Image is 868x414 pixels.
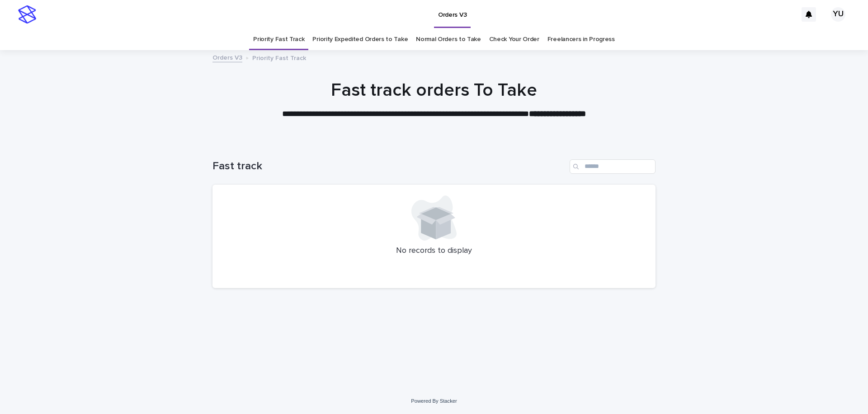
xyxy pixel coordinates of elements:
a: Powered By Stacker [411,398,457,404]
a: Priority Expedited Orders to Take [312,29,408,50]
a: Orders V3 [212,52,242,62]
div: YU [831,7,845,22]
a: Priority Fast Track [253,29,304,50]
a: Normal Orders to Take [416,29,481,50]
p: No records to display [223,246,645,256]
h1: Fast track orders To Take [212,79,656,101]
input: Search [570,159,656,174]
h1: Fast track [212,160,566,173]
a: Check Your Order [489,29,539,50]
p: Priority Fast Track [252,52,306,62]
a: Freelancers in Progress [547,29,615,50]
img: stacker-logo-s-only.png [18,5,36,23]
